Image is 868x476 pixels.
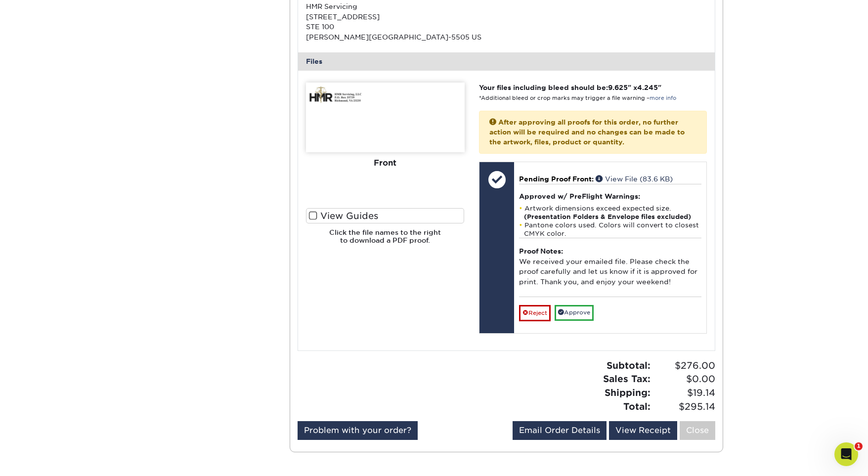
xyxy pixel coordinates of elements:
li: Pantone colors used. Colors will convert to closest CMYK color. [519,221,701,238]
div: We received your emailed file. Please check the proof carefully and let us know if it is approved... [519,238,701,297]
span: $295.14 [653,400,715,414]
h4: Approved w/ PreFlight Warnings: [519,192,701,200]
a: Email Order Details [513,421,607,440]
a: more info [650,95,676,101]
span: 9.625 [608,84,628,91]
strong: Your files including bleed should be: " x " [479,84,661,91]
a: View File (83.6 KB) [596,175,673,183]
h6: Click the file names to the right to download a PDF proof. [306,228,465,253]
a: Close [680,421,715,440]
a: Reject [519,305,551,321]
strong: Subtotal: [607,360,651,371]
strong: Total: [623,401,651,412]
strong: Sales Tax: [603,373,651,384]
span: $276.00 [653,359,715,373]
a: View Receipt [609,421,677,440]
strong: Shipping: [605,387,651,398]
div: Front [306,152,465,174]
span: $19.14 [653,386,715,400]
a: Approve [555,305,594,320]
a: Problem with your order? [298,421,418,440]
iframe: Intercom live chat [834,442,858,466]
small: *Additional bleed or crop marks may trigger a file warning – [479,95,676,101]
span: 4.245 [637,84,658,91]
div: Files [298,52,715,70]
span: $0.00 [653,372,715,386]
span: 1 [855,442,863,450]
li: Artwork dimensions exceed expected size. [519,204,701,221]
strong: After approving all proofs for this order, no further action will be required and no changes can ... [489,118,685,146]
strong: Proof Notes: [519,247,563,255]
label: View Guides [306,208,465,223]
strong: (Presentation Folders & Envelope files excluded) [524,213,691,220]
span: Pending Proof Front: [519,175,594,183]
